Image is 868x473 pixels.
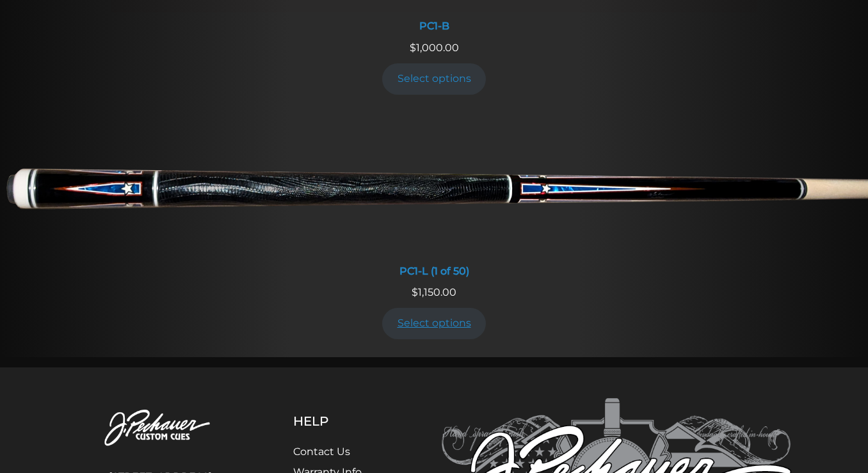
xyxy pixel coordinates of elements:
[412,286,418,298] span: $
[111,20,757,32] div: PC1-B
[410,42,459,54] span: 1,000.00
[410,42,416,54] span: $
[77,398,244,459] img: Pechauer Custom Cues
[382,308,486,339] a: Add to cart: “PC1-L (1 of 50)”
[293,413,392,429] h5: Help
[382,63,486,95] a: Add to cart: “PC1-B”
[293,445,350,458] a: Contact Us
[412,286,456,298] span: 1,150.00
